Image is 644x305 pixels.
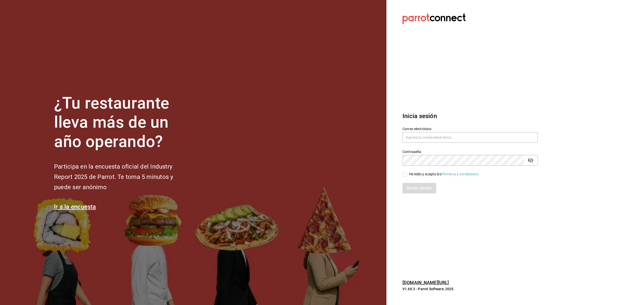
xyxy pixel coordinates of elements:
label: Correo electrónico [403,127,538,130]
a: Términos y condiciones. [441,172,479,176]
p: V1.68.3 - Parrot Software, 2025. [403,286,538,291]
label: Contraseña [403,150,538,153]
h2: Participa en la encuesta oficial del Industry Report 2025 de Parrot. Te toma 5 minutos y puede se... [54,162,190,192]
input: Ingresa tu correo electrónico [403,132,538,143]
a: Ir a la encuesta [54,203,96,210]
h1: ¿Tu restaurante lleva más de un año operando? [54,94,190,151]
h3: Inicia sesión [403,112,538,121]
button: passwordField [526,156,535,165]
div: He leído y acepto los [409,172,479,177]
a: [DOMAIN_NAME][URL] [403,280,449,285]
